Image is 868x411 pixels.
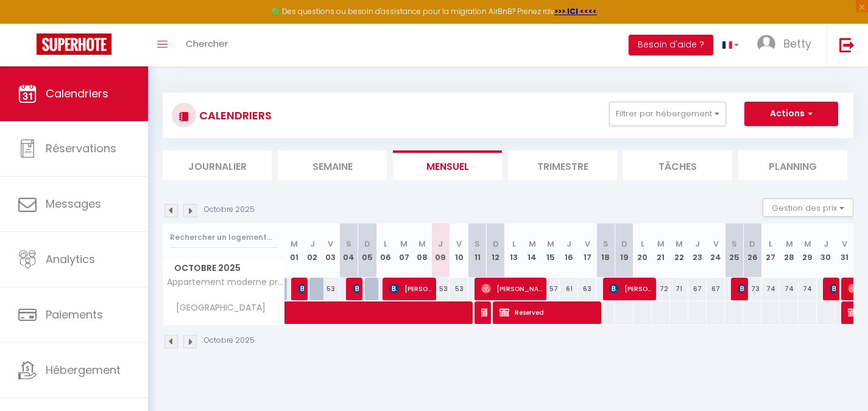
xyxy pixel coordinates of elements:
[578,223,596,278] th: 17
[328,238,333,250] abbr: V
[542,278,560,300] div: 57
[177,24,237,66] a: Chercher
[291,238,298,250] abbr: M
[560,278,578,300] div: 61
[670,278,688,300] div: 71
[738,150,847,180] li: Planning
[786,238,793,250] abbr: M
[204,335,255,346] p: Octobre 2025
[839,37,855,52] img: logout
[413,223,431,278] th: 08
[468,223,487,278] th: 11
[670,223,688,278] th: 22
[609,277,652,300] span: [PERSON_NAME]
[566,238,571,250] abbr: J
[353,277,359,300] span: [PERSON_NAME] [PERSON_NAME][EMAIL_ADDRESS][DOMAIN_NAME]
[46,362,121,378] span: Hébergement
[817,223,835,278] th: 30
[804,238,811,250] abbr: M
[695,238,700,250] abbr: J
[346,238,351,250] abbr: S
[652,278,670,300] div: 72
[783,36,811,51] span: Betty
[748,24,827,66] a: ... Betty
[395,223,413,278] th: 07
[688,278,707,300] div: 67
[298,277,304,300] span: [PERSON_NAME]
[554,6,597,16] strong: >>> ICI <<<<
[46,141,116,156] span: Réservations
[170,227,278,248] input: Rechercher un logement...
[37,33,111,55] img: Super Booking
[633,223,652,278] th: 20
[384,238,387,250] abbr: L
[204,204,255,216] p: Octobre 2025
[322,278,340,300] div: 53
[842,238,847,250] abbr: V
[707,223,725,278] th: 24
[743,223,761,278] th: 26
[560,223,578,278] th: 16
[165,278,287,287] span: Appartement moderne proche plages [GEOGRAPHIC_DATA]
[824,238,828,250] abbr: J
[641,238,644,250] abbr: L
[629,35,713,55] button: Besoin d'aide ?
[799,278,817,300] div: 74
[46,251,95,267] span: Analytics
[505,223,523,278] th: 13
[578,278,596,300] div: 63
[418,238,426,250] abbr: M
[542,223,560,278] th: 15
[431,223,450,278] th: 09
[547,238,554,250] abbr: M
[652,223,670,278] th: 21
[493,238,499,250] abbr: D
[749,238,755,250] abbr: D
[676,238,683,250] abbr: M
[763,198,853,217] button: Gestion des prix
[769,238,772,250] abbr: L
[303,223,322,278] th: 02
[163,150,272,180] li: Journalier
[46,196,101,211] span: Messages
[830,277,836,300] span: [PERSON_NAME]
[780,223,798,278] th: 28
[487,223,505,278] th: 12
[609,102,726,126] button: Filtrer par hébergement
[400,238,408,250] abbr: M
[799,223,817,278] th: 29
[732,238,737,250] abbr: S
[310,238,315,250] abbr: J
[688,223,707,278] th: 23
[481,301,487,324] span: Airbnb available)
[340,223,358,278] th: 04
[358,223,376,278] th: 05
[499,301,597,324] span: Reserved
[615,223,633,278] th: 19
[780,278,798,300] div: 74
[744,102,838,126] button: Actions
[322,223,340,278] th: 03
[743,278,761,300] div: 73
[621,238,627,250] abbr: D
[512,238,516,250] abbr: L
[278,150,387,180] li: Semaine
[725,223,743,278] th: 25
[450,278,468,300] div: 53
[707,278,725,300] div: 67
[757,35,775,53] img: ...
[364,238,370,250] abbr: D
[481,277,542,300] span: [PERSON_NAME]
[196,102,272,129] h3: CALENDRIERS
[389,277,432,300] span: [PERSON_NAME]
[603,238,609,250] abbr: S
[46,86,108,101] span: Calendriers
[529,238,536,250] abbr: M
[165,301,269,315] span: [GEOGRAPHIC_DATA]
[438,238,443,250] abbr: J
[835,223,853,278] th: 31
[163,259,284,277] span: Octobre 2025
[523,223,542,278] th: 14
[46,307,103,322] span: Paiements
[475,238,480,250] abbr: S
